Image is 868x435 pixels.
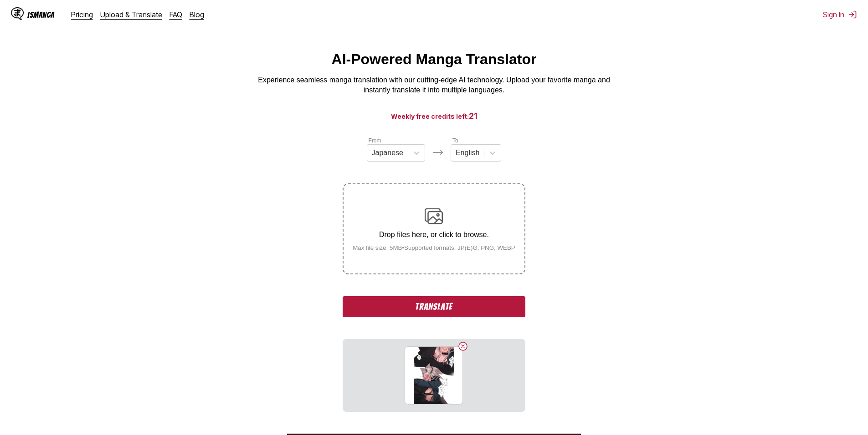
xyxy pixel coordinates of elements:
a: IsManga LogoIsManga [11,7,71,22]
a: FAQ [169,10,182,19]
a: Upload & Translate [100,10,162,19]
img: IsManga Logo [11,7,24,20]
p: Experience seamless manga translation with our cutting-edge AI technology. Upload your favorite m... [252,75,616,96]
label: From [369,137,381,144]
img: Languages icon [432,147,443,158]
p: Drop files here, or click to browse. [345,231,523,239]
a: Pricing [71,10,93,19]
button: Delete image [457,341,468,352]
h1: AI-Powered Manga Translator [332,51,537,68]
a: Blog [190,10,204,19]
img: Sign out [848,10,857,19]
small: Max file size: 5MB • Supported formats: JP(E)G, PNG, WEBP [345,244,523,251]
label: To [452,137,458,144]
button: Sign In [823,10,857,19]
div: IsManga [27,10,55,19]
h3: Weekly free credits left: [22,110,846,121]
button: Translate [343,296,525,317]
span: 21 [469,111,478,121]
